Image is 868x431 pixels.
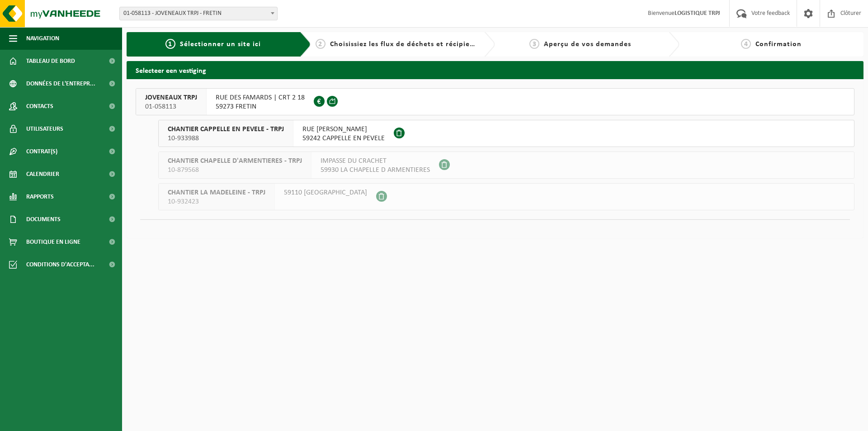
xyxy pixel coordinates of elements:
span: Tableau de bord [26,50,75,72]
button: JOVENEAUX TRPJ 01-058113 RUE DES FAMARDS | CRT 2 1859273 FRETIN [136,88,854,115]
span: 59273 FRETIN [216,102,305,111]
span: 59110 [GEOGRAPHIC_DATA] [284,188,367,197]
span: Aperçu de vos demandes [544,41,631,48]
span: IMPASSE DU CRACHET [321,156,430,166]
span: Sélectionner un site ici [180,41,261,48]
button: CHANTIER CAPPELLE EN PEVELE - TRPJ 10-933988 RUE [PERSON_NAME]59242 CAPPELLE EN PEVELE [158,120,854,147]
span: Documents [26,208,61,231]
span: CHANTIER CHAPELLE D'ARMENTIERES - TRPJ [168,156,302,166]
span: 01-058113 [145,102,197,111]
span: Contacts [26,95,53,118]
span: Confirmation [755,41,802,48]
span: Conditions d'accepta... [26,253,94,276]
span: Choisissiez les flux de déchets et récipients [330,41,481,48]
span: Utilisateurs [26,118,63,140]
span: 01-058113 - JOVENEAUX TRPJ - FRETIN [119,7,278,20]
span: 10-932423 [168,197,265,206]
strong: LOGISTIQUE TRPJ [675,10,720,17]
span: CHANTIER LA MADELEINE - TRPJ [168,188,265,197]
span: Navigation [26,27,59,50]
span: 01-058113 - JOVENEAUX TRPJ - FRETIN [120,7,277,20]
span: 1 [165,39,175,49]
span: 10-933988 [168,134,284,143]
span: 3 [529,39,539,49]
span: RUE DES FAMARDS | CRT 2 18 [216,93,305,102]
span: Rapports [26,185,54,208]
span: 59242 CAPPELLE EN PEVELE [302,134,385,143]
h2: Selecteer een vestiging [127,61,863,79]
span: Calendrier [26,163,59,185]
span: 2 [316,39,325,49]
span: Boutique en ligne [26,231,80,253]
span: Contrat(s) [26,140,57,163]
span: Données de l'entrepr... [26,72,95,95]
span: RUE [PERSON_NAME] [302,125,385,134]
span: CHANTIER CAPPELLE EN PEVELE - TRPJ [168,125,284,134]
span: JOVENEAUX TRPJ [145,93,197,102]
span: 10-879568 [168,166,302,175]
span: 59930 LA CHAPELLE D ARMENTIERES [321,166,430,175]
span: 4 [741,39,751,49]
